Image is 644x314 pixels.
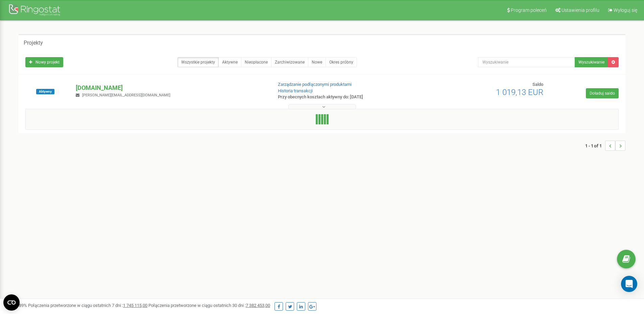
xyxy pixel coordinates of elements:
[28,303,147,308] span: Połączenia przetworzone w ciągu ostatnich 7 dni :
[532,82,543,87] span: Saldo
[278,94,419,100] p: Przy obecnych kosztach aktywny do: [DATE]
[148,303,270,308] span: Połączenia przetworzone w ciągu ostatnich 30 dni :
[562,7,599,13] span: Ustawienia profilu
[271,57,308,67] a: Zarchiwizowane
[586,88,619,98] a: Doładuj saldo
[308,57,326,67] a: Nowe
[123,303,147,308] u: 1 745 115,00
[585,134,625,158] nav: ...
[76,83,267,92] p: [DOMAIN_NAME]
[177,57,219,67] a: Wszystkie projekty
[585,141,605,151] span: 1 - 1 of 1
[3,294,20,311] button: Open CMP widget
[496,88,543,97] span: 1 019,13 EUR
[24,40,43,46] h5: Projekty
[511,7,547,13] span: Program poleceń
[614,7,637,13] span: Wyloguj się
[575,57,608,67] button: Wyszukiwanie
[478,57,575,67] input: Wyszukiwanie
[82,93,170,97] span: [PERSON_NAME][EMAIL_ADDRESS][DOMAIN_NAME]
[241,57,271,67] a: Nieopłacone
[621,276,637,292] div: Open Intercom Messenger
[246,303,270,308] u: 7 382 453,00
[36,89,54,94] span: Aktywny
[278,82,352,87] a: Zarządzanie podłączonymi produktami
[25,57,63,67] a: Nowy projekt
[278,88,313,93] a: Historia transakcji
[326,57,357,67] a: Okres próbny
[218,57,241,67] a: Aktywne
